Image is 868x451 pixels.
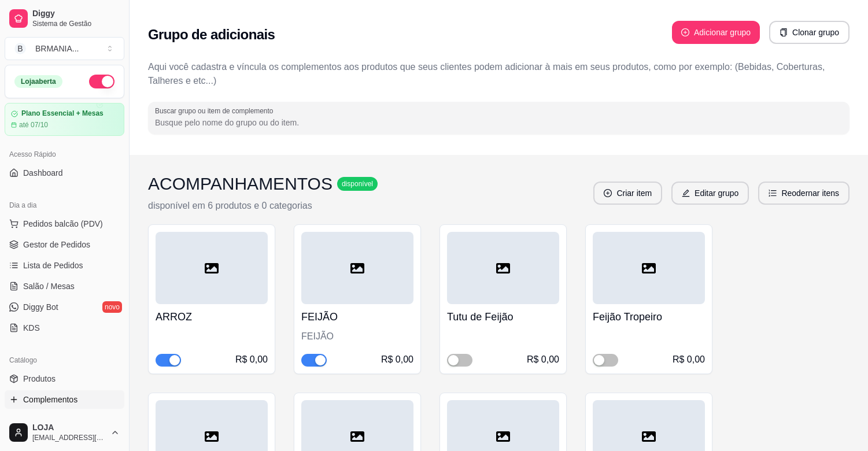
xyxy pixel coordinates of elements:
div: R$ 0,00 [381,353,413,367]
p: disponível em 6 produtos e 0 categorias [148,199,378,213]
button: plus-circleCriar item [593,182,662,205]
span: edit [682,189,690,197]
div: BRMANIA ... [35,43,79,54]
label: Buscar grupo ou item de complemento [155,106,277,116]
a: Lista de Pedidos [5,256,124,275]
div: Loja aberta [14,75,62,88]
button: editEditar grupo [671,182,749,205]
a: Diggy Botnovo [5,298,124,316]
p: Aqui você cadastra e víncula os complementos aos produtos que seus clientes podem adicionar à mai... [148,60,849,88]
a: Complementos [5,390,124,409]
button: plus-circleAdicionar grupo [672,21,760,44]
h2: Grupo de adicionais [148,25,275,44]
div: Acesso Rápido [5,145,124,164]
h4: FEIJÃO [301,309,413,325]
span: copy [780,28,788,36]
h4: ARROZ [156,309,268,325]
div: R$ 0,00 [673,353,705,367]
span: Complementos [23,394,77,405]
span: plus-circle [681,28,689,36]
a: Gestor de Pedidos [5,235,124,254]
span: Diggy [32,9,120,19]
article: até 07/10 [19,120,48,130]
span: ordered-list [769,189,777,197]
div: R$ 0,00 [527,353,559,367]
span: Diggy Bot [23,301,58,313]
div: FEIJÃO [301,330,413,343]
div: R$ 0,00 [235,353,268,367]
a: Plano Essencial + Mesasaté 07/10 [5,103,124,136]
button: Alterar Status [89,75,114,88]
span: Dashboard [23,167,63,179]
span: Pedidos balcão (PDV) [23,218,103,230]
article: Plano Essencial + Mesas [21,109,104,118]
span: Lista de Pedidos [23,260,83,271]
a: DiggySistema de Gestão [5,5,124,32]
h3: ACOMPANHAMENTOS [148,173,333,194]
button: Select a team [5,37,124,60]
button: ordered-listReodernar itens [758,182,849,205]
a: Dashboard [5,164,124,182]
a: Salão / Mesas [5,277,124,295]
span: [EMAIL_ADDRESS][DOMAIN_NAME] [32,433,106,442]
span: KDS [23,322,40,334]
button: Pedidos balcão (PDV) [5,215,124,233]
span: B [14,43,26,54]
input: Buscar grupo ou item de complemento [155,117,843,128]
span: Produtos [23,373,56,385]
span: Sistema de Gestão [32,19,120,28]
span: Gestor de Pedidos [23,239,90,250]
span: Salão / Mesas [23,280,75,292]
a: KDS [5,319,124,337]
span: disponível [339,179,375,188]
div: Dia a dia [5,196,124,215]
span: LOJA [32,423,106,433]
a: Produtos [5,369,124,388]
h4: Feijão Tropeiro [593,309,705,325]
button: LOJA[EMAIL_ADDRESS][DOMAIN_NAME] [5,419,124,446]
span: plus-circle [604,189,612,197]
h4: Tutu de Feijão [447,309,559,325]
div: Catálogo [5,351,124,369]
button: copyClonar grupo [769,21,849,44]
